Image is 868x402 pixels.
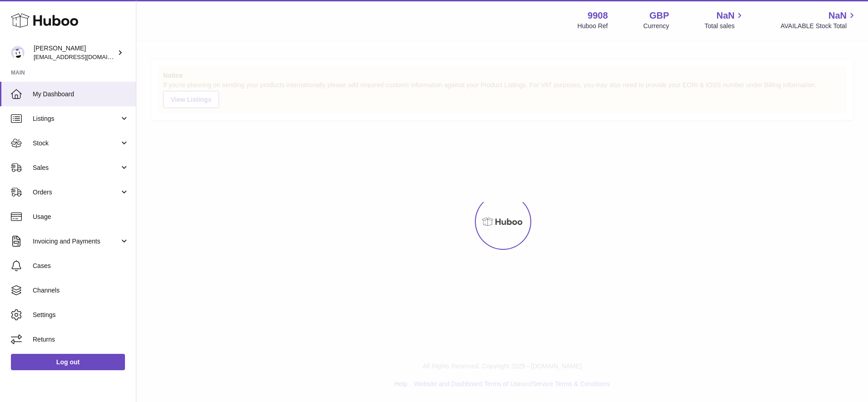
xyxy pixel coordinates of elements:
[33,114,120,123] span: Listings
[33,90,129,99] span: My Dashboard
[644,22,669,30] div: Currency
[828,10,847,22] span: NaN
[588,10,608,22] strong: 9908
[578,22,608,30] div: Huboo Ref
[780,22,857,30] span: AVAILABLE Stock Total
[716,10,734,22] span: NaN
[780,10,857,30] a: NaN AVAILABLE Stock Total
[34,44,115,61] div: [PERSON_NAME]
[33,311,129,319] span: Settings
[704,10,745,30] a: NaN Total sales
[33,213,129,221] span: Usage
[33,188,120,197] span: Orders
[33,335,129,344] span: Returns
[33,139,120,148] span: Stock
[33,237,120,246] span: Invoicing and Payments
[704,22,745,30] span: Total sales
[33,164,120,172] span: Sales
[34,53,134,60] span: [EMAIL_ADDRESS][DOMAIN_NAME]
[11,46,25,60] img: tbcollectables@hotmail.co.uk
[33,262,129,270] span: Cases
[649,10,669,22] strong: GBP
[33,286,129,295] span: Channels
[11,354,125,370] a: Log out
